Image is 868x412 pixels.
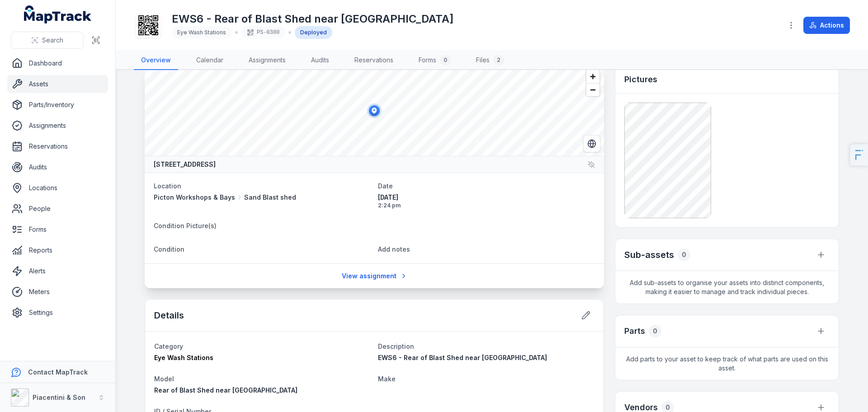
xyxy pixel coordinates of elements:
span: Category [154,342,183,350]
span: Sand Blast shed [244,193,296,202]
a: Reservations [7,137,108,155]
a: View assignment [336,267,413,285]
div: PS-0380 [241,26,285,39]
div: 0 [678,248,690,261]
span: Add parts to your asset to keep track of what parts are used on this asset. [615,347,839,380]
span: Picton Workshops & Bays [154,193,235,202]
a: Settings [7,304,108,322]
span: 2:24 pm [378,202,595,209]
span: Condition Picture(s) [154,222,217,229]
button: Search [11,32,84,49]
strong: Contact MapTrack [28,368,88,376]
h3: Parts [624,325,645,337]
a: Assets [7,75,108,93]
span: Date [378,182,393,190]
button: Switch to Satellite View [583,135,600,152]
span: Eye Wash Stations [154,354,213,361]
span: Condition [154,245,184,253]
div: 0 [440,55,451,66]
a: Reports [7,241,108,259]
a: People [7,200,108,218]
time: 08/05/2025, 2:24:09 pm [378,193,595,209]
div: Deployed [295,26,332,39]
canvas: Map [145,66,604,156]
a: Files2 [469,51,511,70]
span: Eye Wash Stations [177,29,226,36]
a: Parts/Inventory [7,96,108,114]
a: Meters [7,283,108,301]
span: Make [378,375,396,383]
a: Assignments [241,51,293,70]
span: Add sub-assets to organise your assets into distinct components, making it easier to manage and t... [615,271,839,304]
a: Forms [7,220,108,239]
a: Assignments [7,117,108,135]
span: Model [154,375,174,383]
span: EWS6 - Rear of Blast Shed near [GEOGRAPHIC_DATA] [378,354,547,361]
span: Add notes [378,245,410,253]
button: Zoom in [586,70,599,83]
div: 0 [649,325,661,337]
h1: EWS6 - Rear of Blast Shed near [GEOGRAPHIC_DATA] [172,12,453,26]
a: Reservations [347,51,401,70]
a: Overview [134,51,178,70]
a: MapTrack [24,5,92,23]
h2: Sub-assets [624,248,674,261]
a: Forms0 [411,51,458,70]
span: [DATE] [378,193,595,202]
button: Zoom out [586,83,599,96]
span: Rear of Blast Shed near [GEOGRAPHIC_DATA] [154,386,297,394]
a: Dashboard [7,54,108,72]
strong: Piacentini & Son [33,393,85,401]
a: Picton Workshops & BaysSand Blast shed [154,193,371,202]
a: Calendar [189,51,231,70]
span: Search [42,36,63,45]
h3: Pictures [624,73,657,86]
div: 2 [493,55,504,66]
a: Audits [7,158,108,176]
strong: [STREET_ADDRESS] [154,160,216,169]
span: Location [154,182,181,190]
span: Description [378,342,414,350]
button: Actions [803,17,850,34]
a: Alerts [7,262,108,280]
a: Audits [304,51,336,70]
h2: Details [154,309,184,322]
a: Locations [7,179,108,197]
